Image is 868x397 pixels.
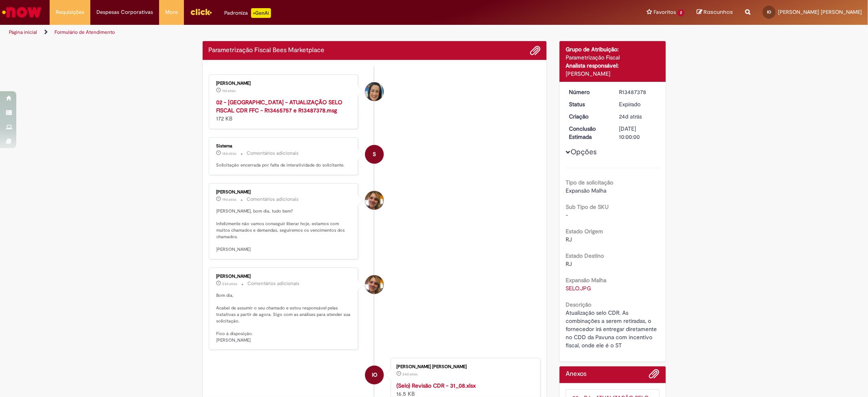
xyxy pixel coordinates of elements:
span: IO [767,9,771,15]
time: 06/09/2025 17:04:14 [619,113,642,120]
span: 2 [678,9,684,16]
div: [PERSON_NAME] [216,81,352,86]
div: [PERSON_NAME] [216,190,352,195]
time: 19/09/2025 18:07:59 [223,88,236,93]
button: Adicionar anexos [530,45,540,56]
a: Rascunhos [697,9,733,16]
div: Parametrização Fiscal [566,53,660,61]
h2: Anexos [566,371,586,378]
div: [PERSON_NAME] [566,70,660,78]
small: Comentários adicionais [247,196,299,203]
ul: Trilhas de página [6,25,573,40]
div: Gabriele Trancolin [365,191,384,210]
time: 16/09/2025 15:04:34 [223,151,237,156]
div: [DATE] 10:00:00 [619,125,657,141]
div: R13487378 [619,88,657,96]
span: 24d atrás [619,113,642,120]
b: Expansão Malha [566,276,606,284]
span: Atualização selo CDR. As combinações a serem retiradas, o fornecedor irá entregar diretamente no ... [566,309,658,349]
span: IO [372,365,377,385]
small: Comentários adicionais [247,150,299,157]
dt: Número [563,88,613,96]
span: Requisições [56,8,84,16]
div: 06/09/2025 17:04:14 [619,112,657,121]
div: Gabriele Trancolin [365,275,384,294]
b: Descrição [566,301,591,308]
span: More [165,8,178,16]
div: Sistema [216,144,352,149]
span: RJ [566,260,572,268]
div: Analista responsável: [566,61,660,70]
time: 11/09/2025 10:43:03 [223,197,237,202]
p: [PERSON_NAME], bom dia, tudo bem? Infelizmente não vamos conseguir liberar hoje, estamos com muit... [216,208,352,253]
span: RJ [566,236,572,243]
div: 172 KB [216,98,352,123]
dt: Status [563,100,613,108]
div: Padroniza [224,8,271,18]
a: Download de SELO.JPG [566,285,591,292]
span: 11d atrás [223,88,236,93]
span: 24d atrás [402,372,418,377]
span: Rascunhos [704,8,733,16]
span: Despesas Corporativas [96,8,153,16]
span: S [373,145,376,164]
b: Estado Destino [566,252,604,259]
a: Formulário de Atendimento [55,29,115,35]
small: Comentários adicionais [248,280,300,287]
div: Expirado [619,100,657,108]
time: 06/09/2025 17:03:25 [402,372,418,377]
time: 08/09/2025 09:04:34 [223,281,238,286]
div: [PERSON_NAME] [PERSON_NAME] [396,364,532,369]
dt: Conclusão Estimada [563,125,613,141]
div: Igor Kiechle Loro Orlandi [365,366,384,384]
div: Patricia Rodrigues Figueiredo Ribeiro [365,82,384,101]
div: Grupo de Atribuição: [566,45,660,53]
b: Estado Origem [566,228,603,235]
a: Página inicial [9,29,37,35]
b: Tipo de solicitação [566,179,613,186]
a: 02 - [GEOGRAPHIC_DATA] - ATUALIZAÇÃO SELO FISCAL CDR FFC - R13465757 e R13487378.msg [216,99,343,114]
span: - [566,211,568,219]
span: [PERSON_NAME] [PERSON_NAME] [778,9,862,15]
p: Solicitação encerrada por falta de interatividade do solicitante. [216,162,352,169]
div: [PERSON_NAME] [216,274,352,279]
span: 23d atrás [223,281,238,286]
img: ServiceNow [1,4,43,20]
button: Adicionar anexos [649,368,660,383]
a: (Selo) Revisão CDR - 31_08.xlsx [396,382,476,389]
span: 14d atrás [223,151,237,156]
p: Bom dia, Acabei de assumir o seu chamado e estou responsável pelas tratativas a partir de agora. ... [216,292,352,344]
span: 19d atrás [223,197,237,202]
div: System [365,145,384,164]
span: Expansão Malha [566,187,606,194]
img: click_logo_yellow_360x200.png [190,6,212,18]
dt: Criação [563,112,613,121]
h2: Parametrização Fiscal Bees Marketplace Histórico de tíquete [209,47,325,54]
p: +GenAi [251,8,271,18]
b: Sub Tipo de SKU [566,203,609,211]
span: Favoritos [654,8,676,16]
